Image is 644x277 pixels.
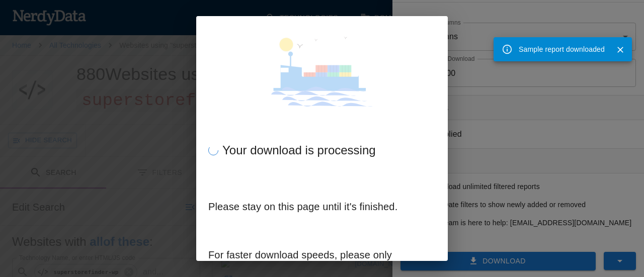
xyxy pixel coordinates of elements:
[208,182,436,231] h6: Please stay on this page until it's finished.
[613,42,628,57] button: Close
[594,206,632,244] iframe: Drift Widget Chat Controller
[519,40,605,58] div: Sample report downloaded
[204,36,440,107] img: undraw_Container_ship_ok1c.svg
[208,142,436,158] div: Your download is processing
